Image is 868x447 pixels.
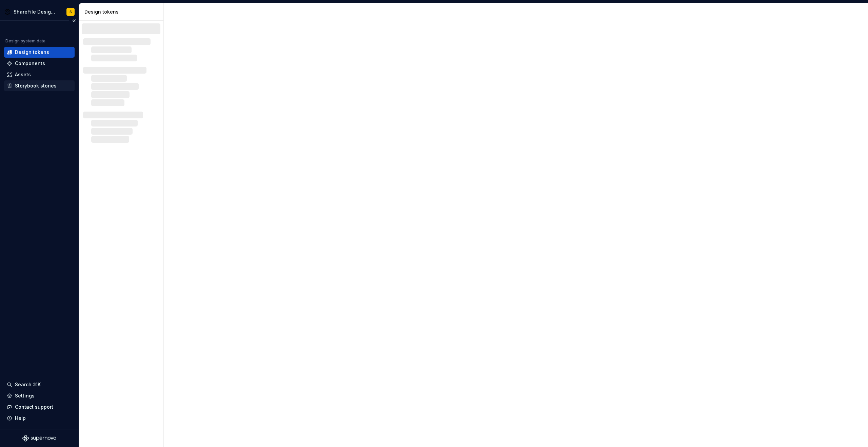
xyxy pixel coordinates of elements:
[5,38,45,44] div: Design system data
[15,392,35,399] div: Settings
[4,80,75,91] a: Storybook stories
[1,4,77,19] button: ShareFile Design SystemS
[15,49,49,56] div: Design tokens
[14,8,57,15] div: ShareFile Design System
[15,60,45,67] div: Components
[15,404,53,410] div: Contact support
[4,402,75,412] button: Contact support
[4,413,75,424] button: Help
[4,390,75,401] a: Settings
[84,8,161,15] div: Design tokens
[4,69,75,80] a: Assets
[4,379,75,390] button: Search ⌘K
[15,82,57,89] div: Storybook stories
[15,415,26,422] div: Help
[4,47,75,58] a: Design tokens
[70,9,72,15] div: S
[4,58,75,69] a: Components
[15,381,41,388] div: Search ⌘K
[15,71,31,78] div: Assets
[69,16,79,25] button: Collapse sidebar
[22,435,56,442] svg: Supernova Logo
